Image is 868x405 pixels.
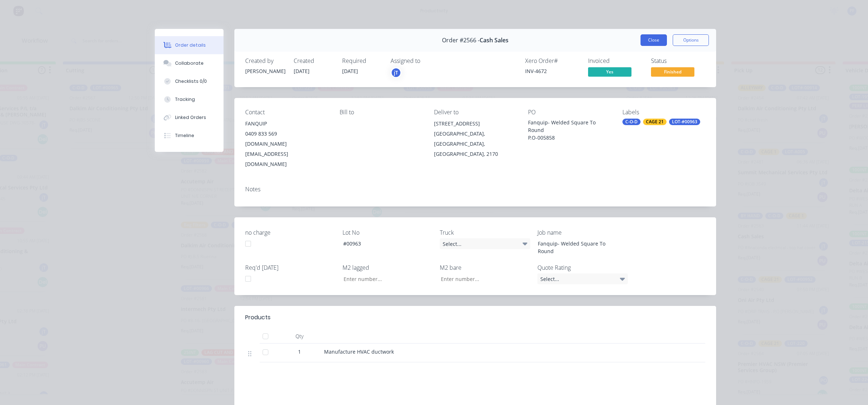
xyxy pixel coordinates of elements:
div: Timeline [175,132,194,139]
span: Cash Sales [480,37,509,44]
div: Created [294,57,333,64]
div: 0409 833 569 [245,129,328,139]
div: Xero Order # [525,57,579,64]
button: Timeline [155,127,224,145]
span: Manufacture HVAC ductwork [324,348,394,355]
div: Assigned to [391,57,463,64]
label: M2 lagged [342,263,433,272]
span: [DATE] [294,68,310,74]
div: INV-4672 [525,67,579,75]
div: [DOMAIN_NAME][EMAIL_ADDRESS][DOMAIN_NAME] [245,139,328,169]
div: Qty [278,329,321,344]
div: Bill to [340,109,422,116]
label: Quote Rating [537,263,628,272]
button: jT [391,67,401,78]
div: [GEOGRAPHIC_DATA], [GEOGRAPHIC_DATA], [GEOGRAPHIC_DATA], 2170 [434,129,517,159]
div: Status [651,57,705,64]
label: M2 bare [440,263,530,272]
div: PO [528,109,611,116]
div: Deliver to [434,109,517,116]
span: Finished [651,67,694,76]
div: Labels [622,109,705,116]
div: Notes [245,186,705,193]
div: FANQUIP0409 833 569[DOMAIN_NAME][EMAIL_ADDRESS][DOMAIN_NAME] [245,119,328,169]
span: Yes [588,67,631,76]
div: CAGE 21 [643,119,667,125]
div: [STREET_ADDRESS][GEOGRAPHIC_DATA], [GEOGRAPHIC_DATA], [GEOGRAPHIC_DATA], 2170 [434,119,517,159]
span: Order #2566 - [442,37,480,44]
button: Options [673,34,709,46]
div: Contact [245,109,328,116]
button: Close [641,34,667,46]
label: Lot No [342,228,433,237]
div: Select... [440,238,530,249]
div: Created by [245,57,285,64]
div: Select... [537,273,628,284]
div: Fanquip- Welded Square To Round P.O-005858 [528,119,611,141]
span: [DATE] [342,68,358,74]
button: Checklists 0/0 [155,72,224,90]
label: Req'd [DATE] [245,263,336,272]
input: Enter number... [435,273,530,284]
div: C-O-D [622,119,641,125]
button: Order details [155,36,224,54]
div: Linked Orders [175,114,206,121]
div: [STREET_ADDRESS] [434,119,517,129]
label: Job name [537,228,628,237]
div: [PERSON_NAME] [245,67,285,75]
div: Invoiced [588,57,642,64]
label: no charge [245,228,336,237]
button: Linked Orders [155,108,224,127]
div: #00963 [337,238,428,249]
div: Required [342,57,382,64]
button: Tracking [155,90,224,108]
button: Finished [651,67,694,78]
div: FANQUIP [245,119,328,129]
div: Tracking [175,96,195,103]
input: Enter number... [337,273,433,284]
div: Checklists 0/0 [175,78,207,85]
button: Collaborate [155,54,224,72]
div: Products [245,313,271,322]
div: Fanquip- Welded Square To Round [532,238,622,256]
div: Order details [175,42,206,48]
span: 1 [298,348,301,355]
div: LOT-#00963 [669,119,700,125]
div: Collaborate [175,60,204,67]
label: Truck [440,228,530,237]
